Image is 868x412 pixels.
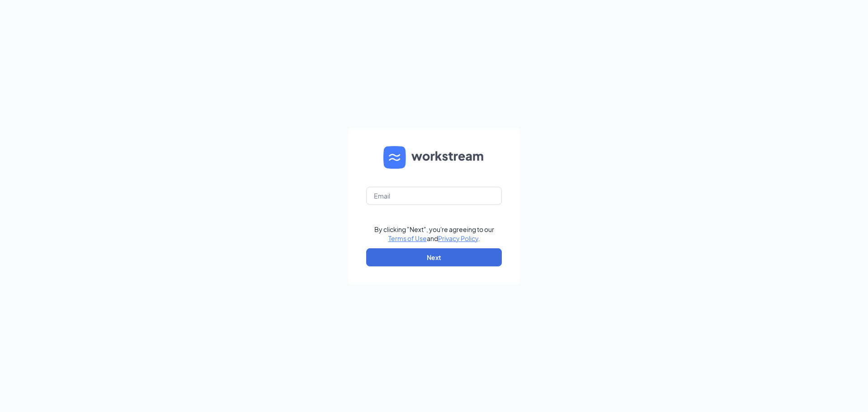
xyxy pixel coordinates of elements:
div: By clicking "Next", you're agreeing to our and . [374,225,494,243]
button: Next [366,248,502,266]
a: Terms of Use [388,234,427,242]
input: Email [366,187,502,205]
img: WS logo and Workstream text [383,146,485,169]
a: Privacy Policy [438,234,478,242]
